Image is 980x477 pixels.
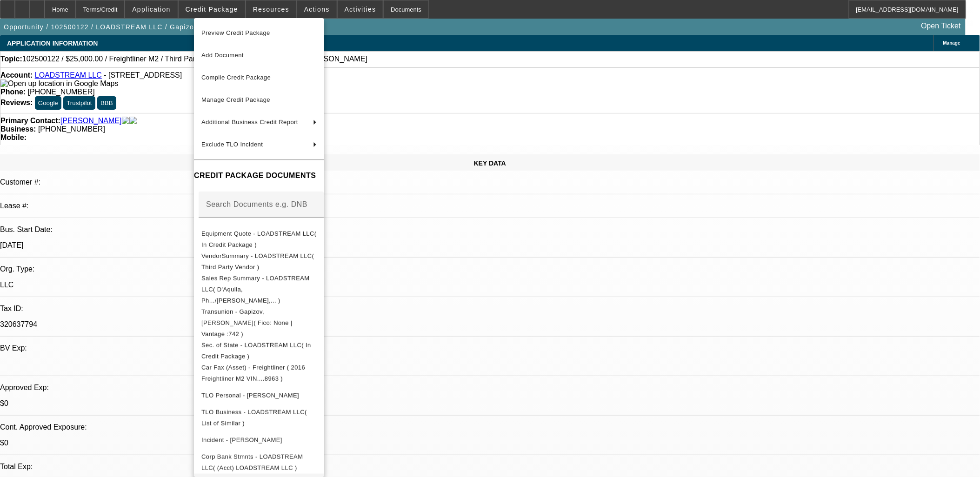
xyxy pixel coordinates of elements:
span: Exclude TLO Incident [201,141,263,148]
button: TLO Business - LOADSTREAM LLC( List of Similar ) [194,406,324,429]
button: Sales Rep Summary - LOADSTREAM LLC( D'Aquila, Ph.../Fredericks,... ) [194,272,324,306]
span: VendorSummary - LOADSTREAM LLC( Third Party Vendor ) [201,252,314,270]
button: Transunion - Gapizov, Mirza( Fico: None | Vantage :742 ) [194,306,324,339]
span: Sec. of State - LOADSTREAM LLC( In Credit Package ) [201,341,311,359]
span: TLO Personal - [PERSON_NAME] [201,391,299,398]
button: Car Fax (Asset) - Freightliner ( 2016 Freightliner M2 VIN....8963 ) [194,362,324,384]
span: Incident - [PERSON_NAME] [201,436,282,443]
button: Corp Bank Stmnts - LOADSTREAM LLC( (Acct) LOADSTREAM LLC ) [194,451,324,473]
span: Preview Credit Package [201,29,270,36]
span: Car Fax (Asset) - Freightliner ( 2016 Freightliner M2 VIN....8963 ) [201,364,305,382]
span: TLO Business - LOADSTREAM LLC( List of Similar ) [201,408,307,426]
mat-label: Search Documents e.g. DNB [206,200,307,208]
button: TLO Personal - Gapizov, Mirza [194,384,324,406]
span: Sales Rep Summary - LOADSTREAM LLC( D'Aquila, Ph.../[PERSON_NAME],... ) [201,274,310,304]
span: Transunion - Gapizov, [PERSON_NAME]( Fico: None | Vantage :742 ) [201,308,293,337]
span: Additional Business Credit Report [201,119,298,126]
button: Equipment Quote - LOADSTREAM LLC( In Credit Package ) [194,228,324,250]
button: Sec. of State - LOADSTREAM LLC( In Credit Package ) [194,339,324,362]
h4: CREDIT PACKAGE DOCUMENTS [194,170,324,181]
span: Manage Credit Package [201,96,270,103]
span: Equipment Quote - LOADSTREAM LLC( In Credit Package ) [201,230,317,248]
span: Add Document [201,52,244,59]
button: Incident - Gapizov, Mirza [194,429,324,451]
button: VendorSummary - LOADSTREAM LLC( Third Party Vendor ) [194,250,324,272]
span: Corp Bank Stmnts - LOADSTREAM LLC( (Acct) LOADSTREAM LLC ) [201,453,303,471]
span: Compile Credit Package [201,74,271,81]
